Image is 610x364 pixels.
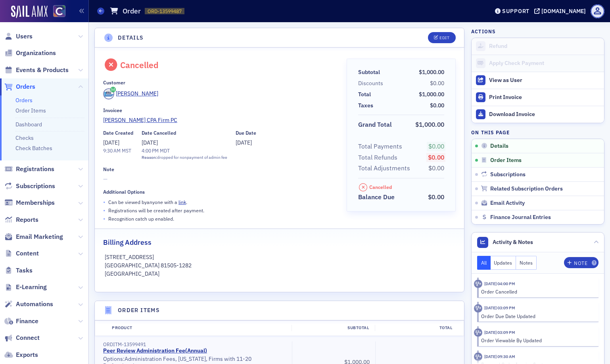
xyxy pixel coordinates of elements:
[118,306,160,314] h4: Order Items
[484,281,515,286] time: 8/12/2025 04:00 PM
[142,139,158,146] span: [DATE]
[159,147,170,154] span: MDT
[11,6,48,18] a: SailAMX
[116,90,158,98] div: [PERSON_NAME]
[16,317,38,326] span: Finance
[472,72,604,89] button: View as User
[481,288,593,295] div: Order Cancelled
[103,189,145,195] div: Additional Options
[15,107,46,114] a: Order Items
[103,147,121,154] time: 9:30 AM
[103,206,106,215] span: •
[16,233,63,241] span: Email Marketing
[358,101,376,110] span: Taxes
[490,200,525,207] span: Email Activity
[16,215,38,224] span: Reports
[16,198,55,207] span: Memberships
[103,139,119,146] span: [DATE]
[103,175,336,183] span: —
[358,101,373,110] div: Taxes
[358,142,405,151] span: Total Payments
[439,36,449,40] div: Edit
[489,43,600,50] div: Refund
[123,6,141,16] h1: Order
[419,91,444,98] span: $1,000.00
[4,300,53,309] a: Automations
[178,199,186,205] a: link
[502,8,529,15] div: Support
[358,79,386,88] span: Discounts
[103,88,158,99] a: [PERSON_NAME]
[106,325,292,331] div: Product
[16,66,69,74] span: Events & Products
[358,153,397,162] div: Total Refunds
[103,347,207,354] a: Peer Review Administration Fee(Annual)
[358,192,395,202] div: Balance Due
[4,351,38,359] a: Exports
[108,198,187,206] p: Can be viewed by anyone with a .
[4,66,69,74] a: Events & Products
[16,351,38,359] span: Exports
[15,134,34,141] a: Checks
[103,130,133,136] div: Date Created
[428,164,444,172] span: $0.00
[490,157,522,164] span: Order Items
[103,166,114,172] div: Note
[541,8,586,15] div: [DOMAIN_NAME]
[358,142,402,151] div: Total Payments
[493,238,533,246] span: Activity & Notes
[121,147,131,154] span: MST
[157,154,227,161] span: dropped for nonpayment of admin fee
[142,147,159,154] time: 4:00 PM
[472,89,604,106] a: Print Invoice
[474,353,482,361] div: Activity
[490,171,526,178] span: Subscriptions
[292,325,375,331] div: Subtotal
[472,106,604,123] a: Download Invoice
[358,68,383,76] span: Subtotal
[16,283,47,292] span: E-Learning
[148,8,182,15] span: ORD-13599487
[358,90,374,99] span: Total
[484,330,515,335] time: 1/7/2025 03:09 PM
[491,256,516,270] button: Updates
[471,129,604,136] h4: On this page
[430,102,444,109] span: $0.00
[16,249,39,258] span: Content
[103,107,122,113] div: Invoicee
[415,120,444,128] span: $1,000.00
[4,215,38,224] a: Reports
[591,4,604,18] span: Profile
[428,153,444,161] span: $0.00
[103,80,125,86] div: Customer
[428,142,444,150] span: $0.00
[375,325,458,331] div: Total
[358,120,392,130] div: Grand Total
[489,111,600,118] div: Download Invoice
[489,94,600,101] div: Print Invoice
[4,165,54,173] a: Registrations
[489,77,600,84] div: View as User
[481,313,593,320] div: Order Due Date Updated
[105,261,455,270] p: [GEOGRAPHIC_DATA] 81505-1282
[16,334,40,342] span: Connect
[4,49,56,57] a: Organizations
[142,154,157,160] span: Reason:
[105,270,455,278] p: [GEOGRAPHIC_DATA]
[489,60,600,67] div: Apply Check Payment
[105,253,455,261] p: [STREET_ADDRESS]
[490,185,563,192] span: Related Subscription Orders
[15,121,42,128] a: Dashboard
[369,184,392,190] div: Cancelled
[120,60,159,70] div: Cancelled
[490,143,508,150] span: Details
[484,354,515,359] time: 1/7/2025 09:30 AM
[474,328,482,337] div: Activity
[4,32,33,41] a: Users
[4,82,35,91] a: Orders
[16,266,33,275] span: Tasks
[48,5,65,19] a: View Homepage
[474,304,482,313] div: Activity
[4,317,38,326] a: Finance
[4,266,33,275] a: Tasks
